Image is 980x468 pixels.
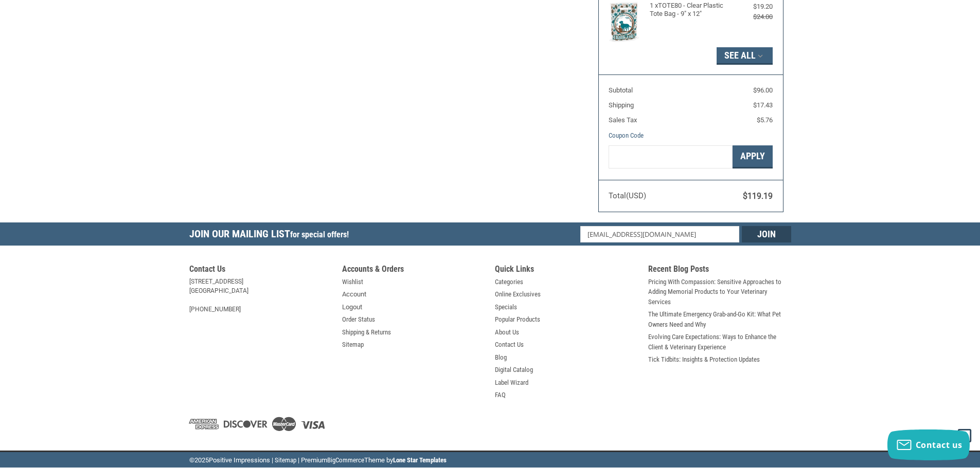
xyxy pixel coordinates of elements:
[648,264,791,277] h5: Recent Blog Posts
[743,191,773,201] span: $119.19
[495,327,519,338] a: About Us
[580,226,739,242] input: Email
[342,314,375,325] a: Order Status
[495,352,507,363] a: Blog
[916,439,963,451] span: Contact us
[648,332,791,352] a: Evolving Care Expectations: Ways to Enhance the Client & Veterinary Experience
[495,390,506,400] a: FAQ
[609,132,644,139] a: Coupon Code
[272,456,296,464] a: | Sitemap
[194,456,209,464] span: 2025
[650,2,729,18] h4: 1 x TOTE80 - Clear Plastic Tote Bag - 9" x 12"
[189,222,354,249] h5: Join Our Mailing List
[290,230,349,239] span: for special offers!
[495,289,541,299] a: Online Exclusives
[648,309,791,329] a: The Ultimate Emergency Grab-and-Go Kit: What Pet Owners Need and Why
[342,264,485,277] h5: Accounts & Orders
[495,264,638,277] h5: Quick Links
[733,145,773,169] button: Apply
[648,354,760,365] a: Tick Tidbits: Insights & Protection Updates
[495,365,533,375] a: Digital Catalog
[717,47,773,65] button: See All
[189,264,332,277] h5: Contact Us
[609,101,634,109] span: Shipping
[753,86,773,94] span: $96.00
[189,277,332,314] address: [STREET_ADDRESS] [GEOGRAPHIC_DATA] [PHONE_NUMBER]
[298,455,447,468] li: | Premium Theme by
[342,277,363,287] a: Wishlist
[887,429,970,460] button: Contact us
[495,302,517,312] a: Specials
[327,456,364,464] a: BigCommerce
[742,226,791,242] input: Join
[609,145,733,169] input: Gift Certificate or Coupon Code
[732,12,773,22] div: $24.00
[495,378,528,388] a: Label Wizard
[342,289,366,299] a: Account
[495,314,540,325] a: Popular Products
[495,277,523,287] a: Categories
[495,340,524,350] a: Contact Us
[732,2,773,12] div: $19.20
[648,277,791,307] a: Pricing With Compassion: Sensitive Approaches to Adding Memorial Products to Your Veterinary Serv...
[757,116,773,124] span: $5.76
[342,340,364,350] a: Sitemap
[393,456,447,464] a: Lone Star Templates
[753,101,773,109] span: $17.43
[189,456,270,464] span: © Positive Impressions
[342,302,362,312] a: Logout
[342,327,391,338] a: Shipping & Returns
[609,86,633,94] span: Subtotal
[609,191,646,200] span: Total (USD)
[609,116,637,124] span: Sales Tax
